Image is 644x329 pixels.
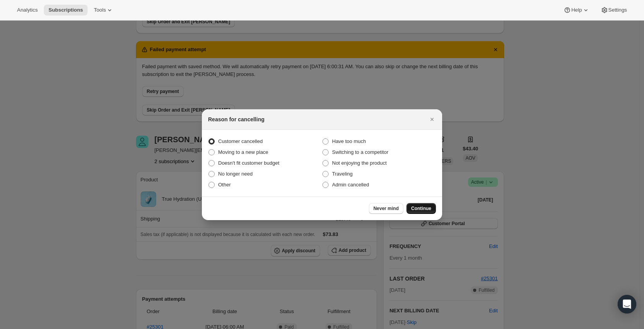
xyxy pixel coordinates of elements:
[332,160,387,166] span: Not enjoying the product
[427,114,437,125] button: Close
[559,5,594,16] button: Help
[332,171,353,177] span: Traveling
[369,203,403,214] button: Never mind
[618,295,636,313] div: Open Intercom Messenger
[332,138,366,144] span: Have too much
[12,5,42,16] button: Analytics
[218,182,231,188] span: Other
[571,7,582,13] span: Help
[332,182,369,188] span: Admin cancelled
[332,149,388,155] span: Switching to a competitor
[89,5,118,16] button: Tools
[411,205,431,212] span: Continue
[218,138,263,144] span: Customer cancelled
[406,203,436,214] button: Continue
[17,7,38,13] span: Analytics
[94,7,106,13] span: Tools
[218,171,253,177] span: No longer need
[608,7,627,13] span: Settings
[596,5,632,16] button: Settings
[374,205,399,212] span: Never mind
[218,160,279,166] span: Doesn't fit customer budget
[208,115,264,123] h2: Reason for cancelling
[48,7,83,13] span: Subscriptions
[218,149,268,155] span: Moving to a new place
[44,5,88,16] button: Subscriptions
